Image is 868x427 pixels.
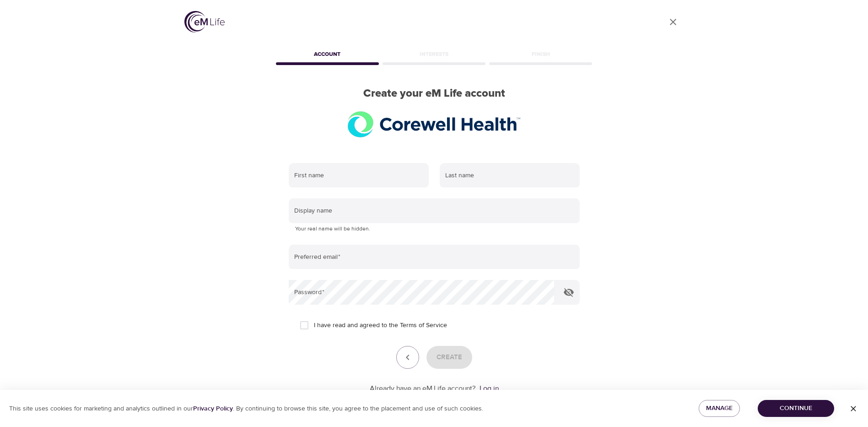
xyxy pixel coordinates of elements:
[348,111,520,137] img: Corewell%20Health.png
[758,400,834,417] button: Continue
[193,405,233,413] a: Privacy Policy
[370,383,476,394] p: Already have an eM Life account?
[400,321,447,330] a: Terms of Service
[662,11,684,33] a: close
[274,87,594,100] h2: Create your eM Life account
[699,400,740,417] button: Manage
[706,403,733,414] span: Manage
[295,224,573,234] p: Your real name will be hidden.
[184,11,225,33] img: logo
[765,403,827,414] span: Continue
[314,321,447,330] span: I have read and agreed to the
[480,384,499,393] a: Log in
